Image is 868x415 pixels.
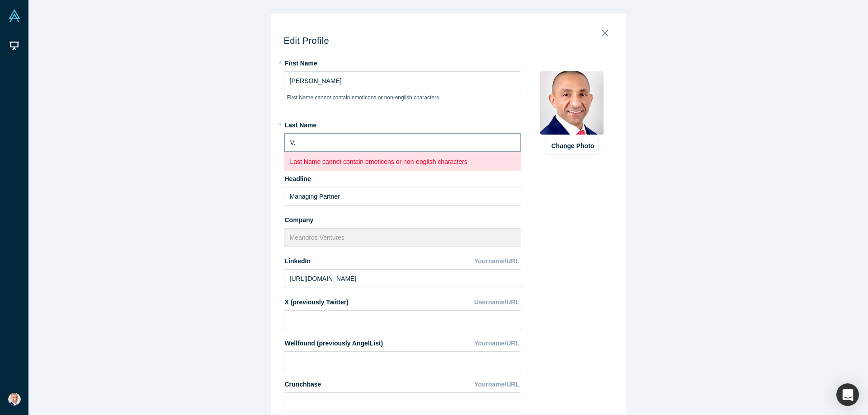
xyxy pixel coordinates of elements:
label: First Name [284,56,521,68]
p: First Name cannot contain emoticons or non-english characters [287,93,518,102]
label: Headline [284,171,521,184]
h3: Edit Profile [284,35,613,46]
label: X (previously Twitter) [284,294,349,307]
label: Last Name [284,117,521,130]
label: Company [284,212,521,225]
img: Haas V.'s Account [8,393,21,406]
img: Profile user default [540,71,604,135]
div: Yourname/URL [474,377,521,392]
div: Yourname/URL [474,336,521,351]
button: Change Photo [545,138,599,154]
label: Wellfound (previously AngelList) [284,336,383,348]
img: Alchemist Vault Logo [8,9,21,22]
button: Close [595,24,614,37]
div: Username/URL [474,294,521,310]
div: Yourname/URL [474,253,521,269]
label: LinkedIn [284,253,311,266]
input: Partner, CEO [284,187,521,206]
label: Crunchbase [284,377,321,389]
p: Last Name cannot contain emoticons or non-english characters [290,157,515,167]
